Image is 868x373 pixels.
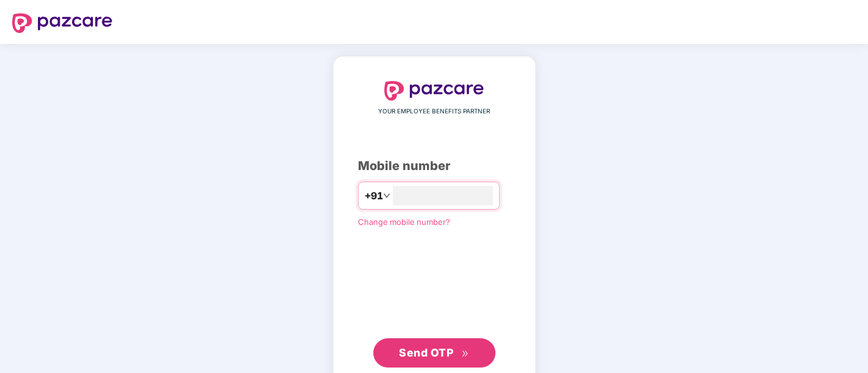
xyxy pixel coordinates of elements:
button: Send OTPdouble-right [373,338,495,368]
span: double-right [461,350,469,358]
span: Send OTP [399,346,453,359]
a: Change mobile number? [358,217,450,227]
div: Mobile number [358,157,511,176]
span: down [383,192,390,199]
img: logo [12,13,112,33]
img: logo [384,81,484,101]
span: +91 [365,188,383,204]
span: YOUR EMPLOYEE BENEFITS PARTNER [378,107,490,116]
